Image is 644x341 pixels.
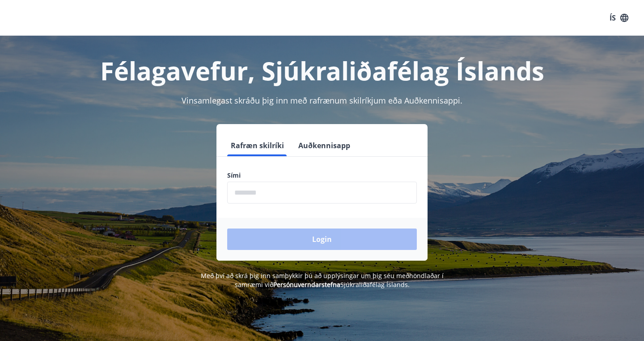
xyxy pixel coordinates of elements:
h1: Félagavefur, Sjúkraliðafélag Íslands [11,54,633,87]
button: Rafræn skilríki [227,135,288,156]
label: Sími [227,171,417,180]
span: Vinsamlegast skráðu þig inn með rafrænum skilríkjum eða Auðkennisappi. [182,95,462,106]
a: Persónuverndarstefna [273,280,340,289]
span: Með því að skrá þig inn samþykkir þú að upplýsingar um þig séu meðhöndlaðar í samræmi við Sjúkral... [201,271,444,289]
button: ÍS [605,10,633,26]
button: Auðkennisapp [295,135,354,156]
